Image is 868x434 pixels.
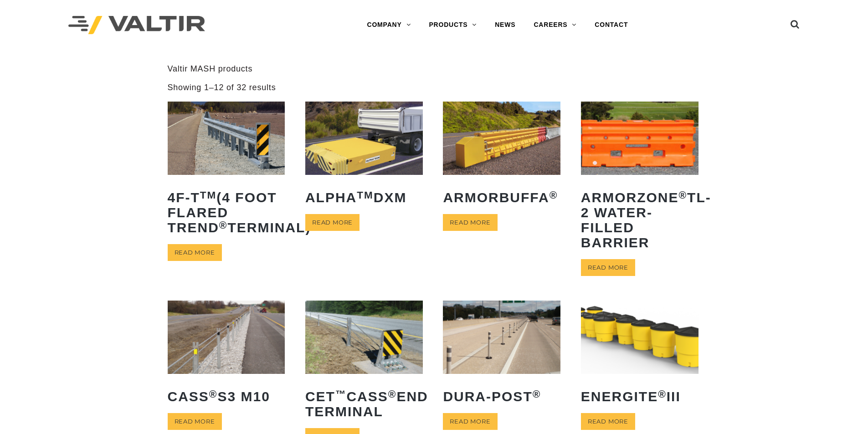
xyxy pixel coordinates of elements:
[168,64,701,74] p: Valtir MASH products
[581,413,635,430] a: Read more about “ENERGITE® III”
[443,102,560,212] a: ArmorBuffa®
[581,183,699,257] h2: ArmorZone TL-2 Water-Filled Barrier
[581,382,699,411] h2: ENERGITE III
[533,388,541,400] sup: ®
[658,388,667,400] sup: ®
[524,16,586,34] a: CAREERS
[388,388,397,400] sup: ®
[209,388,218,400] sup: ®
[335,388,347,400] sup: ™
[200,189,217,201] sup: TM
[443,382,560,411] h2: Dura-Post
[357,189,374,201] sup: TM
[420,16,486,34] a: PRODUCTS
[443,214,497,231] a: Read more about “ArmorBuffa®”
[68,16,205,35] img: Valtir
[443,413,497,430] a: Read more about “Dura-Post®”
[581,259,635,276] a: Read more about “ArmorZone® TL-2 Water-Filled Barrier”
[305,102,423,212] a: ALPHATMDXM
[168,301,285,411] a: CASS®S3 M10
[678,189,687,201] sup: ®
[168,183,285,242] h2: 4F-T (4 Foot Flared TREND Terminal)
[581,301,699,411] a: ENERGITE®III
[168,102,285,242] a: 4F-TTM(4 Foot Flared TREND®Terminal)
[486,16,524,34] a: NEWS
[443,183,560,212] h2: ArmorBuffa
[586,16,637,34] a: CONTACT
[305,382,423,426] h2: CET CASS End Terminal
[168,244,222,261] a: Read more about “4F-TTM (4 Foot Flared TREND® Terminal)”
[168,82,276,93] p: Showing 1–12 of 32 results
[219,220,228,231] sup: ®
[358,16,420,34] a: COMPANY
[443,301,560,411] a: Dura-Post®
[168,413,222,430] a: Read more about “CASS® S3 M10”
[550,189,558,201] sup: ®
[305,301,423,426] a: CET™CASS®End Terminal
[305,183,423,212] h2: ALPHA DXM
[168,382,285,411] h2: CASS S3 M10
[305,214,360,231] a: Read more about “ALPHATM DXM”
[581,102,699,257] a: ArmorZone®TL-2 Water-Filled Barrier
